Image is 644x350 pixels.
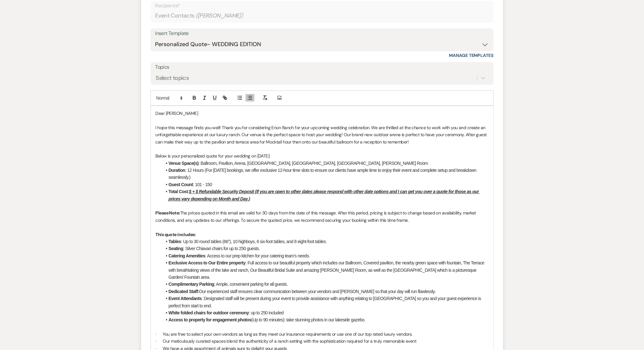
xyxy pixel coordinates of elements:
li: : 12 Hours (For [DATE] bookings, we offer exclusive 12-hour time slots to ensure our clients have... [162,167,489,181]
div: Event Contacts [155,10,489,22]
label: Topics [155,63,489,72]
strong: Complimentary Parking [169,282,214,287]
strong: Event Attendants [169,296,202,301]
p: Recipients* [155,2,489,10]
strong: Guest Count [169,182,193,187]
p: I hope this message finds you well! Thank you for considering Enon Ranch for your upcoming weddin... [156,124,489,145]
li: Our experienced staff ensures clear communication between your vendors and [PERSON_NAME] so that ... [162,288,489,295]
div: Insert Template [155,29,489,38]
u: $ + $ Refundable Security Deposit (If you are open to other dates please respond with other date ... [169,189,480,201]
p: Below is your personalized quote for your wedding on [DATE]: [156,152,489,159]
strong: Catering Amenities [169,253,206,258]
strong: Exclusive Access to Our Entire property [169,260,246,265]
strong: White folded chairs for outdoor ceremony [169,310,249,315]
span: ( [PERSON_NAME] ) [196,11,243,20]
li: : Access to our prep kitchen for your catering team’s needs. [162,252,489,259]
li: : 101 - 150 [162,181,489,188]
strong: Tables [169,239,181,244]
li: : Full access to our beautiful property which includes our Ballroom, Covered pavilion, the nearby... [162,259,489,281]
li: : Ample, convenient parking for all guests. [162,281,489,288]
li: : Ballroom, Pavilion, Arena, [GEOGRAPHIC_DATA], [GEOGRAPHIC_DATA], [GEOGRAPHIC_DATA], [PERSON_NAM... [162,160,489,167]
li: : Silver Chiavari chairs for up to 250 guests. [162,245,489,252]
li: : [162,188,489,202]
li: : Designated staff will be present during your event to provide assistance with anything relating... [162,295,489,309]
li: : Up to 30 round tables (66”), 10 highboys, 6 six-foot tables, and 8 eight-foot tables. [162,238,489,245]
strong: Duration [169,168,185,173]
a: Manage Templates [449,52,494,58]
p: · You are free to select your own vendors as long as they meet our insurance requirements or use ... [156,331,489,338]
strong: Seating [169,246,183,251]
li: (Up to 90 minutes): take stunning photos in our lakeside gazebo. [162,316,489,323]
p: Dear [PERSON_NAME] [156,110,489,117]
strong: Total Cost [169,189,188,194]
div: Select topics [156,73,189,82]
strong: Dedicated Staff: [169,289,199,294]
strong: Venue Space(s) [169,161,199,166]
p: · Our meticulously curated spaces blend the authenticity of a ranch setting with the sophisticati... [156,338,489,345]
strong: This quote includes: [156,232,196,237]
li: : up to 250 included [162,309,489,316]
strong: Please Note: [156,210,180,216]
strong: Access to property for engagement photos [169,317,252,322]
p: The prices quoted in this email are valid for 30 days from the date of this message. After this p... [156,209,489,224]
